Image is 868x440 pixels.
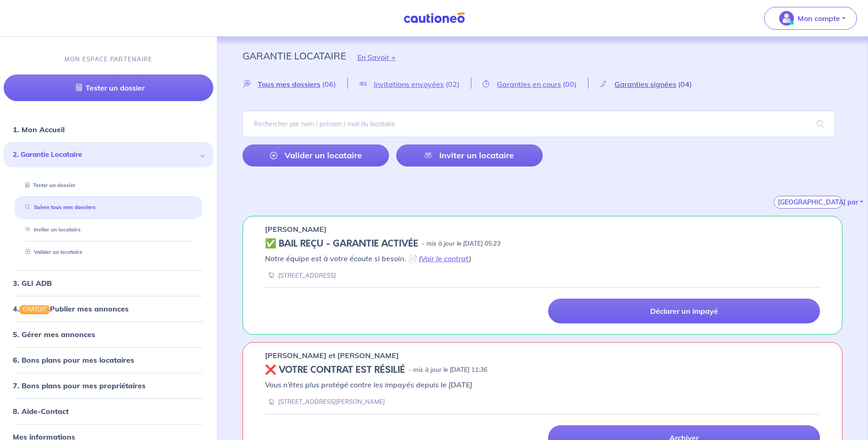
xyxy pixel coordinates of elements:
[265,238,820,249] div: state: CONTRACT-VALIDATED, Context: IN-MANAGEMENT,IS-GL-CAUTION
[22,204,96,211] a: Suivre tous mes dossiers
[65,55,153,64] p: MON ESPACE PARTENAIRE
[258,80,320,89] span: Tous mes dossiers
[4,75,213,101] a: Tester un dossier
[678,80,692,89] span: (04)
[265,271,336,280] div: [STREET_ADDRESS]
[650,306,718,316] p: Déclarer un impayé
[798,13,840,24] p: Mon compte
[265,238,418,249] h5: ✅ BAIL REÇU - GARANTIE ACTIVÉE
[409,365,487,375] p: - mis à jour le [DATE] 11:36
[243,111,835,137] input: Rechercher par nom / prénom / mail du locataire
[548,299,820,323] a: Déclarer un impayé
[421,254,469,263] a: Voir le contrat
[374,80,444,89] span: Invitations envoyées
[22,182,75,188] a: Tester un dossier
[4,300,213,318] div: 4.GRATUITPublier mes annonces
[243,145,389,166] a: Valider un locataire
[806,111,835,137] span: search
[265,254,471,263] em: Notre équipe est à votre écoute si besoin. 📄 ( )
[563,80,577,89] span: (00)
[4,325,213,343] div: 5. Gérer mes annonces
[4,402,213,420] div: 8. Aide-Contact
[13,407,69,416] a: 8. Aide-Contact
[13,150,197,160] span: 2. Garantie Locataire
[322,80,336,89] span: (06)
[4,142,213,167] div: 2. Garantie Locataire
[13,304,129,313] a: 4.GRATUITPublier mes annonces
[346,44,407,70] button: En Savoir +
[243,48,346,64] p: Garantie Locataire
[13,279,52,288] a: 3. GLI ADB
[497,80,561,89] span: Garanties en cours
[265,365,405,376] h5: ❌ VOTRE CONTRAT EST RÉSILIÉ
[400,12,469,24] img: Cautioneo
[265,397,385,406] div: [STREET_ADDRESS][PERSON_NAME]
[22,226,81,233] a: Inviter un locataire
[22,249,82,255] a: Valider un locataire
[774,196,842,209] button: [GEOGRAPHIC_DATA] par
[243,80,347,88] a: Tous mes dossiers(06)
[588,80,703,88] a: Garanties signées(04)
[265,365,820,376] div: state: REVOKED, Context: ,
[13,330,95,339] a: 5. Gérer mes annonces
[13,381,146,390] a: 7. Bons plans pour mes propriétaires
[265,350,399,361] p: [PERSON_NAME] et [PERSON_NAME]
[446,80,459,89] span: (02)
[4,351,213,369] div: 6. Bons plans pour mes locataires
[4,376,213,395] div: 7. Bons plans pour mes propriétaires
[15,245,202,260] div: Valider un locataire
[4,120,213,139] div: 1. Mon Accueil
[265,379,820,390] p: Vous n’êtes plus protégé contre les impayés depuis le [DATE]
[396,145,543,166] a: Inviter un locataire
[265,224,327,235] p: [PERSON_NAME]
[15,222,202,237] div: Inviter un locataire
[15,178,202,193] div: Tester un dossier
[764,7,857,30] button: illu_account_valid_menu.svgMon compte
[422,239,501,248] p: - mis à jour le [DATE] 05:23
[4,274,213,292] div: 3. GLI ADB
[615,80,676,89] span: Garanties signées
[15,200,202,215] div: Suivre tous mes dossiers
[13,125,65,134] a: 1. Mon Accueil
[471,80,588,88] a: Garanties en cours(00)
[779,11,794,26] img: illu_account_valid_menu.svg
[13,355,134,365] a: 6. Bons plans pour mes locataires
[348,80,471,88] a: Invitations envoyées(02)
